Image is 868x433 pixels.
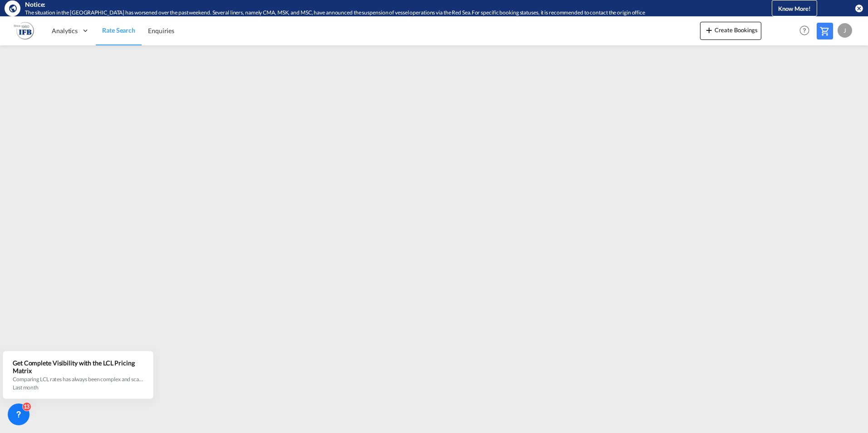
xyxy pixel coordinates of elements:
[52,26,78,35] span: Analytics
[25,9,735,17] div: The situation in the Red Sea has worsened over the past weekend. Several liners, namely CMA, MSK,...
[778,5,811,12] span: Know More!
[704,25,715,35] md-icon: icon-plus 400-fg
[142,16,181,45] a: Enquiries
[8,4,17,13] md-icon: icon-earth
[96,16,142,45] a: Rate Search
[797,23,817,39] div: Help
[838,23,852,38] div: J
[854,4,863,13] button: icon-close-circle
[45,16,96,45] div: Analytics
[148,27,174,34] span: Enquiries
[797,23,812,38] span: Help
[700,22,761,40] button: icon-plus 400-fgCreate Bookings
[14,20,34,41] img: b628ab10256c11eeb52753acbc15d091.png
[102,26,135,34] span: Rate Search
